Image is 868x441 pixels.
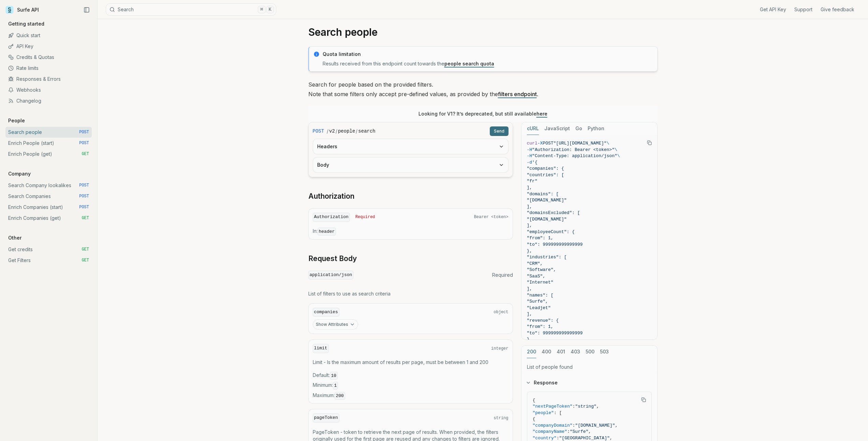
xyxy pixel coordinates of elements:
[607,141,609,146] span: \
[329,128,335,135] code: v2
[258,6,265,13] kbd: ⌘
[588,429,591,434] span: ,
[538,141,543,146] span: -X
[418,110,547,117] p: Looking for V1? It’s deprecated, but still available
[527,267,556,272] span: "Software",
[266,6,274,13] kbd: K
[79,130,89,135] span: POST
[527,346,536,358] button: 200
[308,290,513,297] p: List of filters to use as search criteria
[557,436,559,441] span: :
[82,247,89,252] span: GET
[308,26,658,38] h1: Search people
[527,293,554,298] span: "names": [
[575,122,582,135] button: Go
[527,299,548,304] span: "Surfe",
[533,398,535,403] span: {
[527,280,554,285] span: "Internet"
[527,274,546,279] span: "SaaS",
[318,228,336,235] code: header
[527,160,532,165] span: -d
[821,6,854,13] a: Give feedback
[330,372,338,380] code: 10
[559,436,610,441] span: "[GEOGRAPHIC_DATA]"
[542,346,551,358] button: 400
[527,210,580,215] span: "domainsExcluded": [
[554,410,562,415] span: : [
[527,147,532,152] span: -H
[527,217,567,222] span: "[DOMAIN_NAME]"
[527,331,583,336] span: "to": 999999999999999
[527,364,652,370] p: List of people found
[313,128,324,135] span: POST
[5,41,92,52] a: API Key
[327,128,328,135] span: /
[527,198,567,203] span: "[DOMAIN_NAME]"
[527,242,583,247] span: "to": 999999999999999
[308,192,354,201] a: Authorization
[5,20,47,27] p: Getting started
[533,429,567,434] span: "companyName"
[527,229,575,234] span: "employeeCount": {
[5,202,92,213] a: Enrich Companies (start) POST
[554,141,607,146] span: "[URL][DOMAIN_NAME]"
[533,423,573,428] span: "companyDomain"
[5,74,92,85] a: Responses & Errors
[444,61,494,66] a: people search quota
[313,157,508,172] button: Body
[82,5,92,15] button: Collapse Sidebar
[533,404,573,409] span: "nextPageToken"
[106,3,276,16] button: Search⌘K
[5,63,92,74] a: Rate limits
[532,153,617,158] span: "Content-Type: application/json"
[323,60,653,67] p: Results received from this endpoint count towards the
[644,138,654,148] button: Copy Text
[79,183,89,188] span: POST
[313,319,358,330] button: Show Attributes
[638,395,649,405] button: Copy Text
[474,214,509,220] span: Bearer <token>
[333,382,338,390] code: 1
[490,126,509,136] button: Send
[527,166,564,171] span: "companies": {
[527,153,532,158] span: -H
[610,436,613,441] span: ,
[527,122,539,135] button: cURL
[615,147,617,152] span: \
[313,344,329,353] code: limit
[308,254,357,263] a: Request Body
[615,423,618,428] span: ,
[760,6,786,13] a: Get API Key
[355,214,375,220] span: Required
[492,272,513,278] span: Required
[491,346,508,351] span: integer
[527,261,543,266] span: "CRM",
[308,80,658,99] p: Search for people based on the provided filters. Note that some filters only accept pre-defined v...
[5,95,92,106] a: Changelog
[794,6,812,13] a: Support
[5,138,92,149] a: Enrich People (start) POST
[5,213,92,224] a: Enrich Companies (get) GET
[536,111,547,117] a: here
[533,410,554,415] span: "people"
[527,141,538,146] span: curl
[597,404,599,409] span: ,
[527,305,551,310] span: "Leadjet"
[313,413,339,423] code: pageToken
[527,204,532,209] span: ],
[79,140,89,146] span: POST
[600,346,609,358] button: 503
[527,311,532,317] span: ],
[5,117,28,124] p: People
[527,318,559,323] span: "revenue": {
[527,185,532,190] span: ],
[82,215,89,221] span: GET
[79,194,89,199] span: POST
[313,139,508,154] button: Headers
[571,346,580,358] button: 403
[356,128,357,135] span: /
[617,153,620,158] span: \
[5,5,39,15] a: Surfe API
[588,122,604,135] button: Python
[544,122,570,135] button: JavaScript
